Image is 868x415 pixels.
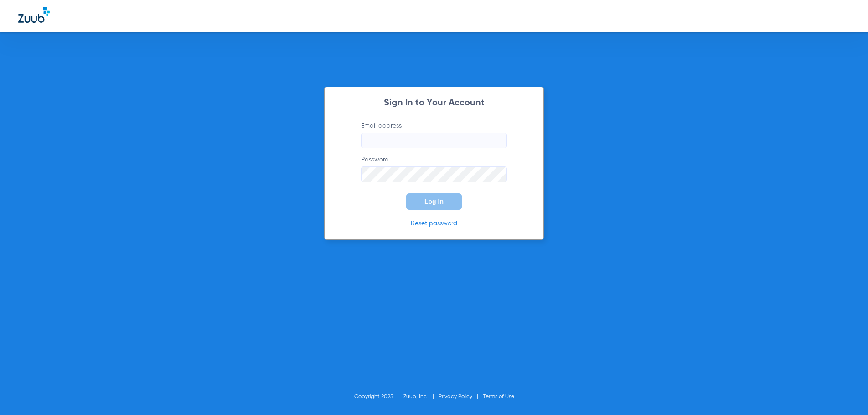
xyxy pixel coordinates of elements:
h2: Sign In to Your Account [347,99,521,108]
a: Terms of Use [483,394,514,399]
button: Log In [406,193,462,210]
span: Log In [424,198,444,205]
input: Password [361,166,507,182]
a: Privacy Policy [439,394,472,399]
img: Zuub Logo [18,7,50,23]
label: Email address [361,121,507,148]
li: Copyright 2025 [354,392,403,401]
a: Reset password [411,220,457,227]
input: Email address [361,133,507,148]
label: Password [361,155,507,182]
li: Zuub, Inc. [403,392,439,401]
